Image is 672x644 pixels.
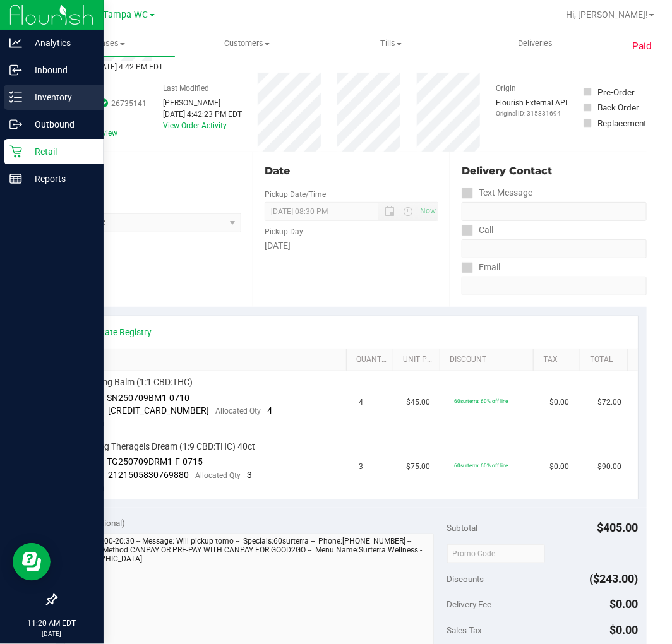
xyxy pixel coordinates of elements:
[597,86,635,98] div: Pre-Order
[597,117,646,129] div: Replacement
[76,326,152,338] a: View State Registry
[462,184,532,202] label: Text Message
[109,405,210,415] span: [CREDIT_CARD_NUMBER]
[109,470,189,480] span: 2121505830769880
[73,376,193,388] span: FX 300mg Balm (1:1 CBD:THC)
[447,568,484,590] span: Discounts
[454,462,508,468] span: 60surterra: 60% off line
[447,523,478,533] span: Subtotal
[597,101,639,114] div: Back Order
[22,35,98,51] p: Analytics
[9,64,22,76] inline-svg: Inbound
[590,572,639,585] span: ($243.00)
[163,97,242,109] div: [PERSON_NAME]
[99,97,108,109] span: In Sync
[407,461,431,473] span: $75.00
[450,355,529,365] a: Discount
[320,38,463,49] span: Tills
[447,625,483,635] span: Sales Tax
[107,393,190,403] span: SN250709BM1-0710
[176,38,319,49] span: Customers
[6,617,98,629] p: 11:20 AM EDT
[464,30,608,57] a: Deliveries
[9,91,22,104] inline-svg: Inventory
[163,109,242,120] div: [DATE] 4:42:23 PM EDT
[454,398,508,404] span: 60surterra: 60% off line
[268,405,273,415] span: 4
[107,456,203,467] span: TG250709DRM1-F-0715
[56,164,241,179] div: Location
[496,109,567,118] p: Original ID: 315831694
[610,623,639,636] span: $0.00
[163,121,227,130] a: View Order Activity
[22,90,98,105] p: Inventory
[447,599,492,609] span: Delivery Fee
[403,355,435,365] a: Unit Price
[73,441,256,453] span: SW 10mg Theragels Dream (1:9 CBD:THC) 40ct
[407,397,431,408] span: $45.00
[566,9,648,20] span: Hi, [PERSON_NAME]!
[22,63,98,78] p: Inbound
[265,164,438,179] div: Date
[265,239,438,253] div: [DATE]
[6,629,98,638] p: [DATE]
[196,471,241,480] span: Allocated Qty
[104,9,148,20] span: Tampa WC
[591,355,623,365] a: Total
[597,521,639,534] span: $405.00
[496,97,567,118] div: Flourish External API
[359,461,363,473] span: 3
[175,30,320,57] a: Customers
[496,83,516,94] label: Origin
[56,63,163,71] span: Completed [DATE] 4:42 PM EDT
[462,164,647,179] div: Delivery Contact
[9,172,22,185] inline-svg: Reports
[501,38,570,49] span: Deliveries
[462,202,647,221] input: Format: (999) 999-9999
[610,597,639,611] span: $0.00
[163,83,209,94] label: Last Modified
[75,355,341,365] a: SKU
[447,544,545,563] input: Promo Code
[248,470,253,480] span: 3
[265,189,326,200] label: Pickup Date/Time
[111,98,147,109] span: 26735141
[319,30,464,57] a: Tills
[549,397,569,408] span: $0.00
[22,117,98,132] p: Outbound
[359,397,363,408] span: 4
[9,145,22,158] inline-svg: Retail
[597,397,621,408] span: $72.00
[22,171,98,186] p: Reports
[9,118,22,131] inline-svg: Outbound
[549,461,569,473] span: $0.00
[462,239,647,258] input: Format: (999) 999-9999
[462,258,500,277] label: Email
[265,226,303,237] label: Pickup Day
[356,355,388,365] a: Quantity
[544,355,576,365] a: Tax
[632,39,652,54] span: Paid
[9,37,22,49] inline-svg: Analytics
[13,543,51,581] iframe: Resource center
[22,144,98,159] p: Retail
[462,221,493,239] label: Call
[597,461,621,473] span: $90.00
[216,407,261,415] span: Allocated Qty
